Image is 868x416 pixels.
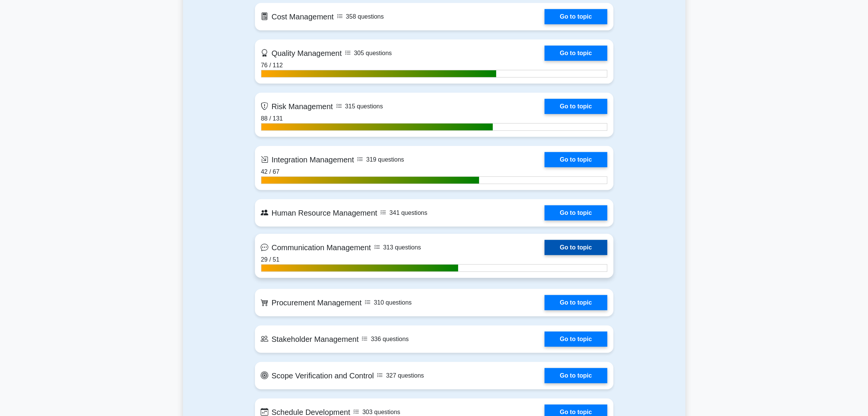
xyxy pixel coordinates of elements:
a: Go to topic [545,99,607,114]
a: Go to topic [545,9,607,24]
a: Go to topic [545,205,607,221]
a: Go to topic [545,240,607,255]
a: Go to topic [545,295,607,310]
a: Go to topic [545,332,607,347]
a: Go to topic [545,368,607,383]
a: Go to topic [545,152,607,167]
a: Go to topic [545,46,607,61]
